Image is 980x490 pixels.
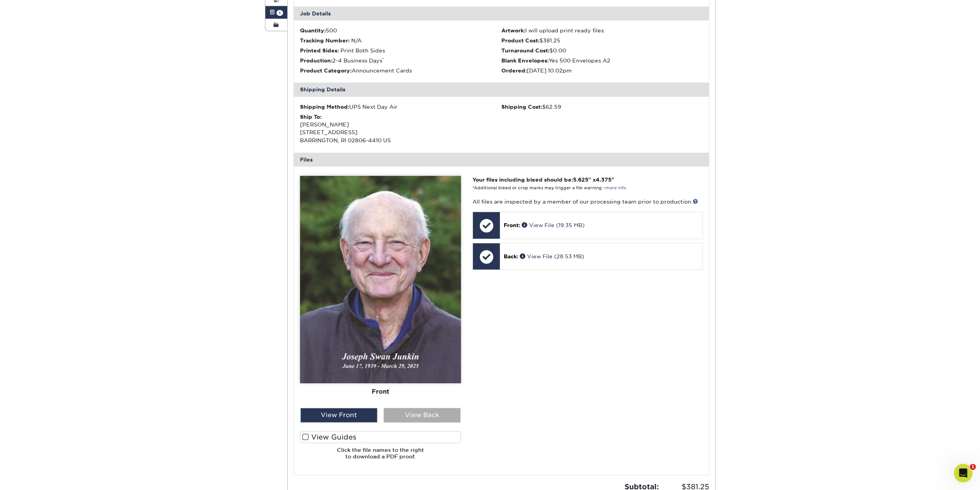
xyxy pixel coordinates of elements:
[501,104,542,110] strong: Shipping Cost:
[294,153,709,167] div: Files
[504,253,518,259] span: Back:
[605,185,626,190] a: more info
[501,47,703,54] li: $0.00
[300,408,377,423] div: View Front
[501,103,703,111] div: $62.59
[970,464,976,470] span: 1
[501,67,703,74] li: [DATE] 10:02pm
[300,114,322,120] strong: Ship To:
[954,464,972,482] iframe: Intercom live chat
[596,177,611,183] span: 4.375
[300,27,501,34] li: 500
[501,67,527,74] strong: Ordered:
[300,103,501,111] div: UPS Next Day Air
[294,83,709,96] div: Shipping Details
[300,113,501,145] div: [PERSON_NAME] [STREET_ADDRESS] BARRINGTON, RI 02806-4410 US
[472,198,702,205] p: All files are inspected by a member of our processing team prior to production.
[504,222,520,228] span: Front:
[522,222,585,228] a: View File (19.35 MB)
[501,27,525,34] strong: Artwork:
[300,431,461,443] label: View Guides
[501,37,703,44] li: $381.25
[501,27,703,34] li: I will upload print ready files.
[300,447,461,466] h6: Click the file names to the right to download a PDF proof.
[300,27,326,34] strong: Quantity:
[300,37,350,44] strong: Tracking Number:
[300,57,501,64] li: 2-4 Business Days
[472,185,626,190] small: *Additional bleed or crop marks may trigger a file warning –
[351,37,362,44] span: N/A
[300,383,461,400] div: Front
[300,67,352,74] strong: Product Category:
[300,47,339,54] strong: Printed Sides:
[2,466,65,487] iframe: Google Customer Reviews
[294,7,709,20] div: Job Details
[573,177,588,183] span: 5.625
[501,57,549,64] strong: Blank Envelopes:
[472,177,614,183] strong: Your files including bleed should be: " x "
[384,408,461,423] div: View Back
[501,57,703,64] li: Yes 500 Envelopes A2
[340,47,385,54] span: Print Both Sides
[300,104,349,110] strong: Shipping Method:
[276,10,283,16] span: 1
[520,253,584,259] a: View File (28.53 MB)
[501,47,549,54] strong: Turnaround Cost:
[300,67,501,74] li: Announcement Cards
[501,37,539,44] strong: Product Cost:
[300,57,332,64] strong: Production:
[265,6,288,19] a: 1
